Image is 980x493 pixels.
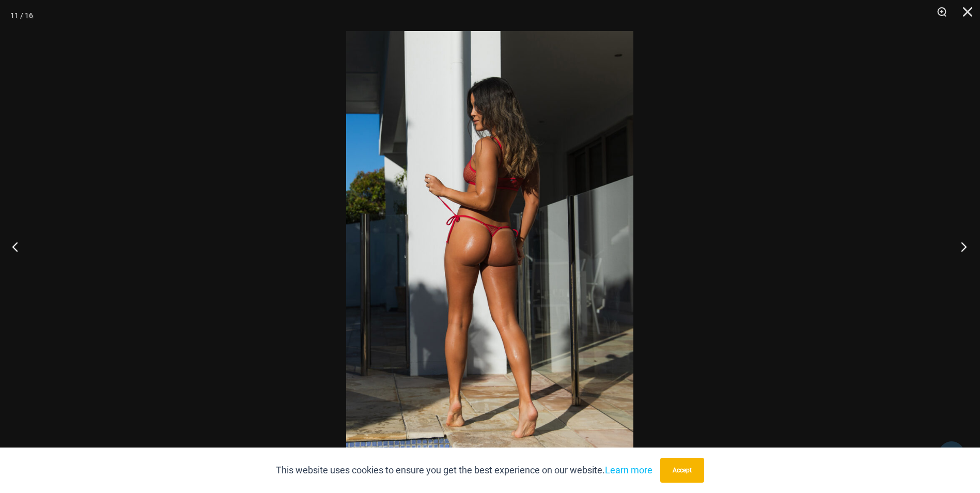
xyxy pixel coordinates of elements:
[941,221,980,272] button: Next
[660,458,704,483] button: Accept
[346,31,633,462] img: Summer Storm Red 332 Crop Top 456 Micro 03
[605,465,652,475] a: Learn more
[10,8,33,23] div: 11 / 16
[276,463,652,478] p: This website uses cookies to ensure you get the best experience on our website.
